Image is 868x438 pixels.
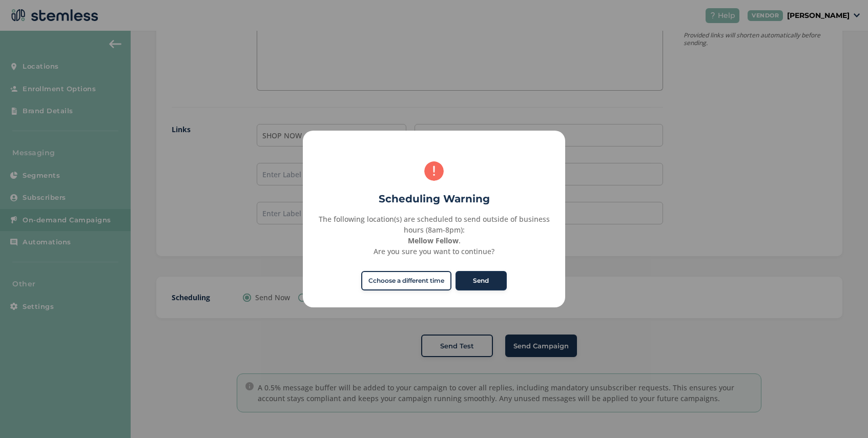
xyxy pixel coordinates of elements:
div: The following location(s) are scheduled to send outside of business hours (8am-8pm): . Are you su... [314,214,553,257]
iframe: Chat Widget [817,389,868,438]
h2: Scheduling Warning [303,191,565,206]
strong: Mellow Fellow [408,236,459,245]
button: Send [456,271,507,290]
button: Cchoose a different time [361,271,451,290]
